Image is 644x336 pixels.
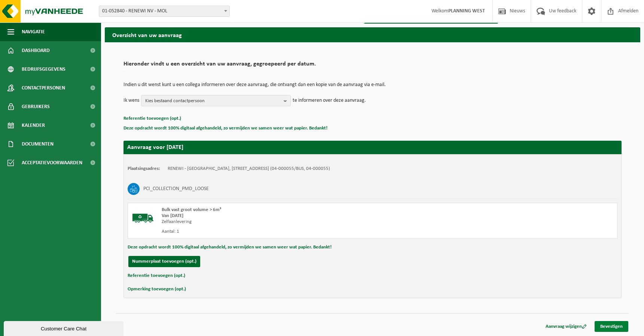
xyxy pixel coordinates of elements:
p: te informeren over deze aanvraag. [293,95,366,106]
iframe: chat widget [4,320,125,336]
p: Indien u dit wenst kunt u een collega informeren over deze aanvraag, die ontvangt dan een kopie v... [123,82,622,88]
button: Deze opdracht wordt 100% digitaal afgehandeld, zo vermijden we samen weer wat papier. Bedankt! [128,242,332,252]
strong: Aanvraag voor [DATE] [127,144,183,150]
span: Kalender [22,116,45,135]
span: 01-052840 - RENEWI NV - MOL [99,6,230,17]
span: Contactpersonen [22,79,65,97]
button: Referentie toevoegen (opt.) [128,271,185,281]
strong: PLANNING WEST [448,8,485,14]
div: Aantal: 1 [162,229,403,235]
span: Kies bestaand contactpersoon [145,95,281,107]
img: BL-SO-LV.png [132,207,154,229]
button: Referentie toevoegen (opt.) [123,114,181,123]
span: Bulk vast groot volume > 6m³ [162,207,221,212]
strong: Van [DATE] [162,213,183,218]
p: Ik wens [123,95,139,106]
h3: PCI_COLLECTION_PMD_LOOSE [143,183,209,195]
span: Acceptatievoorwaarden [22,153,82,172]
span: Navigatie [22,22,45,41]
a: Bevestigen [595,321,628,332]
div: Zelfaanlevering [162,219,403,225]
span: Gebruikers [22,97,50,116]
span: 01-052840 - RENEWI NV - MOL [99,6,229,16]
span: Dashboard [22,41,50,60]
button: Deze opdracht wordt 100% digitaal afgehandeld, zo vermijden we samen weer wat papier. Bedankt! [123,123,327,133]
span: Documenten [22,135,54,153]
button: Opmerking toevoegen (opt.) [128,284,186,294]
h2: Overzicht van uw aanvraag [105,27,640,42]
button: Kies bestaand contactpersoon [141,95,291,106]
a: Aanvraag wijzigen [540,321,592,332]
span: Bedrijfsgegevens [22,60,65,79]
td: RENEWI - [GEOGRAPHIC_DATA], [STREET_ADDRESS] (04-000055/BUS, 04-000055) [168,166,330,172]
button: Nummerplaat toevoegen (opt.) [128,256,200,267]
h2: Hieronder vindt u een overzicht van uw aanvraag, gegroepeerd per datum. [123,61,622,71]
strong: Plaatsingsadres: [128,166,160,171]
